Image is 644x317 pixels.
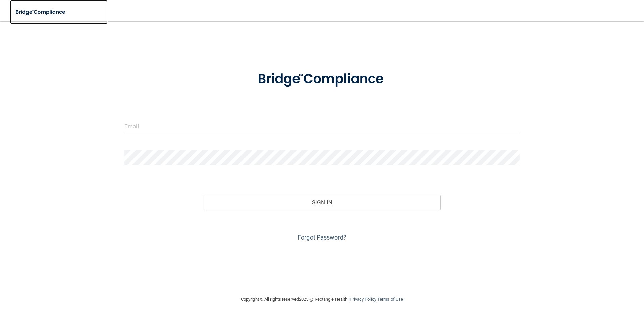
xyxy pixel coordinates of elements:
[124,119,520,134] input: Email
[298,234,346,241] a: Forgot Password?
[377,297,403,302] a: Terms of Use
[350,297,376,302] a: Privacy Policy
[244,62,400,97] img: bridge_compliance_login_screen.278c3ca4.svg
[10,5,72,19] img: bridge_compliance_login_screen.278c3ca4.svg
[200,288,444,310] div: Copyright © All rights reserved 2025 @ Rectangle Health | |
[204,195,441,210] button: Sign In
